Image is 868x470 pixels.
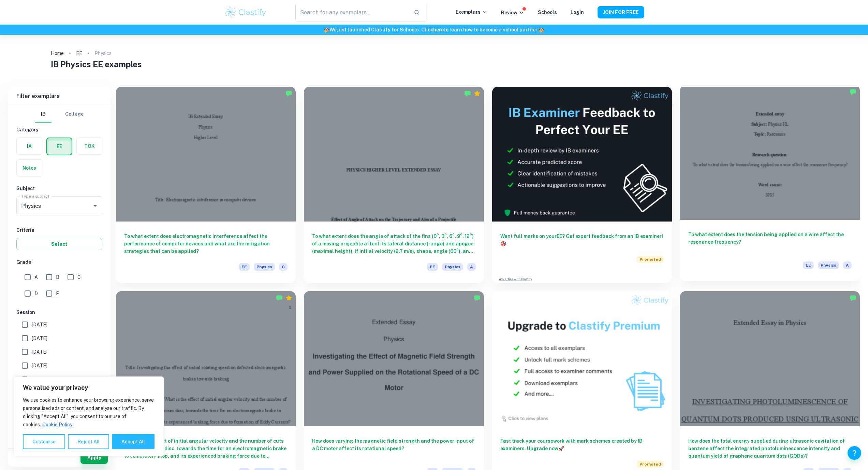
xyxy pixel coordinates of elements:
[23,384,155,392] p: We value your privacy
[124,232,288,255] h6: To what extent does electromagnetic interference affect the performance of computer devices and w...
[16,238,102,250] button: Select
[312,437,475,460] h6: How does varying the magnetic field strength and the power input of a DC motor affect its rotatio...
[500,437,664,452] h6: Fast track your coursework with mark schemes created by IB examiners. Upgrade now
[32,348,47,356] span: [DATE]
[16,309,102,316] h6: Session
[456,8,487,16] p: Exemplars
[433,27,444,32] a: here
[850,88,856,95] img: Marked
[32,375,47,383] span: [DATE]
[803,261,814,269] span: EE
[51,48,64,58] a: Home
[637,460,664,468] span: Promoted
[688,231,852,253] h6: To what extent does the tension being applied on a wire affect the resonance frequency?
[8,87,111,106] h6: Filter exemplars
[539,27,544,32] span: 🏫
[285,295,292,301] div: Premium
[279,263,288,271] span: C
[598,6,644,18] button: JOIN FOR FREE
[224,5,267,19] img: Clastify logo
[818,261,839,269] span: Physics
[304,87,484,283] a: To what extent does the angle of attack of the fins (0°, 3°, 6°, 9°, 12°) of a moving projectile ...
[16,258,102,266] h6: Grade
[34,290,38,297] span: D
[56,290,59,297] span: E
[16,226,102,234] h6: Criteria
[295,3,408,22] input: Search for any exemplars...
[77,138,102,154] button: TOK
[558,446,564,451] span: 🚀
[848,446,861,460] button: Help and Feedback
[285,90,292,97] img: Marked
[467,263,476,271] span: A
[538,10,557,15] a: Schools
[42,422,73,428] a: Cookie Policy
[499,277,532,282] a: Advertise with Clastify
[14,376,164,456] div: We value your privacy
[312,232,475,255] h6: To what extent does the angle of attack of the fins (0°, 3°, 6°, 9°, 12°) of a moving projectile ...
[23,434,65,449] button: Customise
[474,295,481,301] img: Marked
[56,273,59,281] span: B
[239,263,250,271] span: EE
[492,87,672,283] a: Want full marks on yourEE? Get expert feedback from an IB examiner!PromotedAdvertise with Clastify
[16,185,102,192] h6: Subject
[843,261,852,269] span: A
[17,138,42,154] button: IA
[124,437,288,460] h6: What is the effect of initial angular velocity and the number of cuts on an Aluminium disc, towar...
[35,106,52,123] button: IB
[34,273,38,281] span: A
[17,160,42,176] button: Notes
[324,27,329,32] span: 🏫
[637,256,664,263] span: Promoted
[500,232,664,247] h6: Want full marks on your EE ? Get expert feedback from an IB examiner!
[23,396,155,429] p: We use cookies to enhance your browsing experience, serve personalised ads or content, and analys...
[492,87,672,222] img: Thumbnail
[500,241,506,246] span: 🎯
[32,362,47,369] span: [DATE]
[571,10,584,15] a: Login
[47,138,72,155] button: EE
[112,434,155,449] button: Accept All
[65,106,84,123] button: College
[76,48,82,58] a: EE
[492,291,672,426] img: Thumbnail
[442,263,463,271] span: Physics
[21,193,49,199] label: Type a subject
[116,87,296,283] a: To what extent does electromagnetic interference affect the performance of computer devices and w...
[90,201,100,211] button: Open
[68,434,109,449] button: Reject All
[464,90,471,97] img: Marked
[427,263,438,271] span: EE
[680,87,860,283] a: To what extent does the tension being applied on a wire affect the resonance frequency?EEPhysicsA
[80,452,108,464] button: Apply
[32,321,47,328] span: [DATE]
[16,126,102,133] h6: Category
[688,437,852,460] h6: How does the total energy supplied during ultrasonic cavitation of benzene affect the integrated ...
[35,106,84,123] div: Filter type choice
[501,9,524,16] p: Review
[94,49,112,57] p: Physics
[474,90,481,97] div: Premium
[850,295,856,301] img: Marked
[276,295,283,301] img: Marked
[1,26,867,33] h6: We just launched Clastify for Schools. Click to learn how to become a school partner.
[77,273,81,281] span: C
[254,263,275,271] span: Physics
[51,58,817,70] h1: IB Physics EE examples
[32,334,47,342] span: [DATE]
